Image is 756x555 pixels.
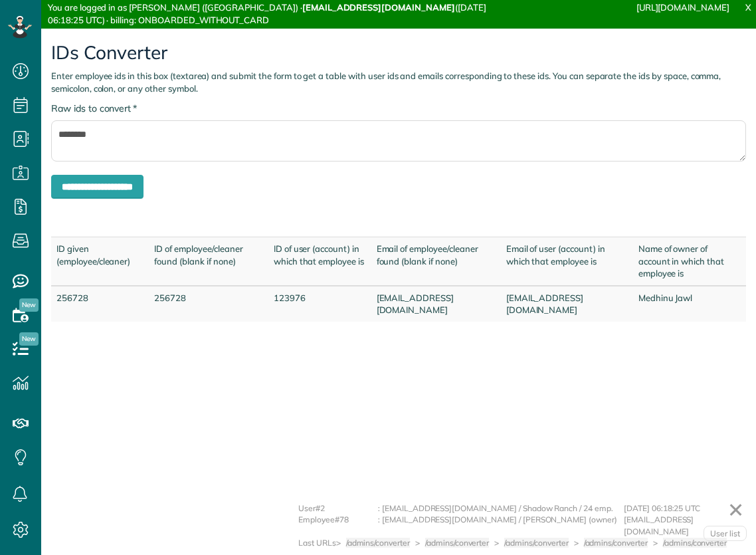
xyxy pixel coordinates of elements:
[371,286,501,322] td: [EMAIL_ADDRESS][DOMAIN_NAME]
[51,70,746,95] p: Enter employee ids in this box (textarea) and submit the form to get a table with user ids and em...
[633,237,746,286] td: Name of owner of account in which that employee is
[19,332,39,346] span: New
[425,538,489,548] span: /admins/converter
[501,286,633,322] td: [EMAIL_ADDRESS][DOMAIN_NAME]
[298,514,378,537] div: Employee#78
[371,237,501,286] td: Email of employee/cleaner found (blank if none)
[378,514,624,537] div: : [EMAIL_ADDRESS][DOMAIN_NAME] / [PERSON_NAME] (owner)
[704,526,747,542] a: User list
[298,537,336,549] div: Last URLs
[721,494,750,526] a: ✕
[302,2,455,13] strong: [EMAIL_ADDRESS][DOMAIN_NAME]
[624,514,743,537] div: [EMAIL_ADDRESS][DOMAIN_NAME]
[51,43,746,63] h2: IDs Converter
[149,286,268,322] td: 256728
[663,538,727,548] span: /admins/converter
[268,237,371,286] td: ID of user (account) in which that employee is
[298,502,378,514] div: User#2
[51,237,149,286] td: ID given (employee/cleaner)
[51,102,137,115] label: Raw ids to convert
[149,237,268,286] td: ID of employee/cleaner found (blank if none)
[636,2,729,13] a: [URL][DOMAIN_NAME]
[624,502,743,514] div: [DATE] 06:18:25 UTC
[336,537,733,549] div: > > > > >
[504,538,568,548] span: /admins/converter
[501,237,633,286] td: Email of user (account) in which that employee is
[19,298,39,312] span: New
[378,502,624,514] div: : [EMAIL_ADDRESS][DOMAIN_NAME] / Shadow Ranch / 24 emp.
[584,538,648,548] span: /admins/converter
[268,286,371,322] td: 123976
[51,286,149,322] td: 256728
[346,538,410,548] span: /admins/converter
[633,286,746,322] td: Medhinu Jawl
